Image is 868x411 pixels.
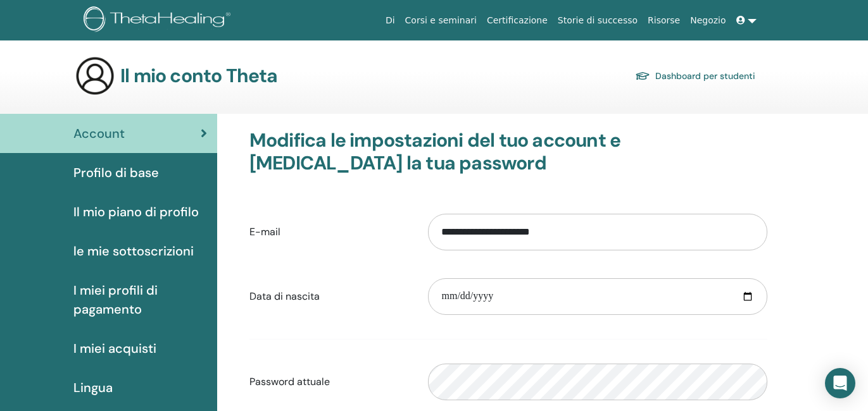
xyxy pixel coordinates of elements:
span: Lingua [73,378,113,397]
a: Corsi e seminari [400,9,482,32]
a: Certificazione [482,9,553,32]
label: Password attuale [240,370,419,394]
span: I miei acquisti [73,339,156,358]
a: Di [381,9,400,32]
a: Dashboard per studenti [635,67,755,85]
span: Account [73,124,125,143]
img: logo.png [84,6,235,35]
span: Profilo di base [73,163,159,182]
div: Open Intercom Messenger [825,368,855,398]
label: E-mail [240,220,419,244]
h3: Modifica le impostazioni del tuo account e [MEDICAL_DATA] la tua password [249,129,767,175]
span: le mie sottoscrizioni [73,242,194,261]
a: Storie di successo [553,9,643,32]
label: Data di nascita [240,285,419,309]
img: graduation-cap.svg [635,71,650,82]
span: I miei profili di pagamento [73,281,207,319]
h3: Il mio conto Theta [120,64,278,87]
img: generic-user-icon.jpg [75,56,115,96]
a: Risorse [643,9,685,32]
span: Il mio piano di profilo [73,202,199,221]
a: Negozio [685,9,731,32]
